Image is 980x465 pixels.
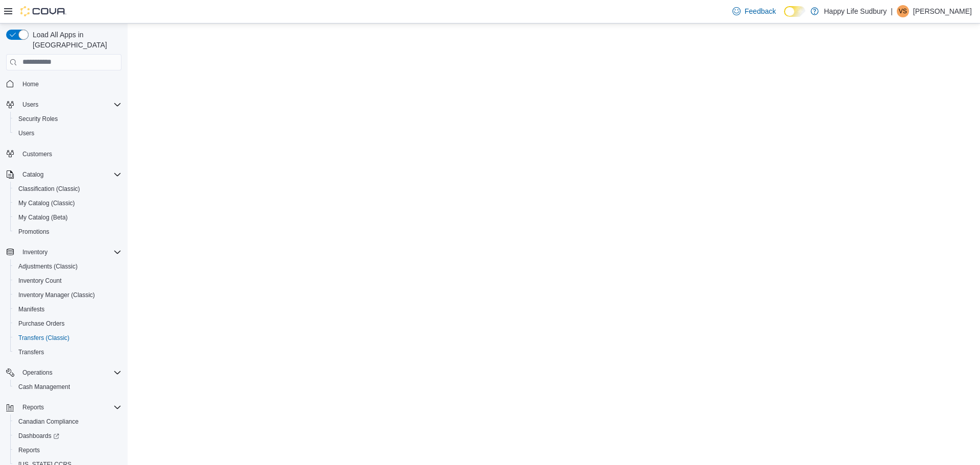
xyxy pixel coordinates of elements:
[913,5,972,17] p: [PERSON_NAME]
[18,99,42,111] button: Users
[18,432,59,440] span: Dashboards
[18,246,52,258] button: Inventory
[18,168,121,181] span: Catalog
[897,5,909,17] div: Victoria Suotaila
[18,320,65,328] span: Purchase Orders
[14,332,73,344] a: Transfers (Classic)
[14,226,54,238] a: Promotions
[10,429,126,443] a: Dashboards
[10,443,126,457] button: Reports
[18,277,62,285] span: Inventory Count
[18,401,48,413] button: Reports
[18,348,44,356] span: Transfers
[2,97,126,112] button: Users
[18,366,121,379] span: Operations
[22,369,53,377] span: Operations
[18,366,57,379] button: Operations
[10,126,126,140] button: Users
[22,101,38,109] span: Users
[14,211,121,224] span: My Catalog (Beta)
[14,289,121,301] span: Inventory Manager (Classic)
[18,446,40,454] span: Reports
[10,210,126,225] button: My Catalog (Beta)
[2,365,126,380] button: Operations
[14,303,121,315] span: Manifests
[18,185,80,193] span: Classification (Classic)
[18,78,121,90] span: Home
[10,274,126,288] button: Inventory Count
[2,146,126,161] button: Customers
[14,275,66,287] a: Inventory Count
[14,211,72,224] a: My Catalog (Beta)
[14,430,63,442] a: Dashboards
[14,317,69,330] a: Purchase Orders
[18,246,121,258] span: Inventory
[14,430,121,442] span: Dashboards
[2,77,126,91] button: Home
[14,127,38,139] a: Users
[14,197,121,209] span: My Catalog (Classic)
[14,346,121,358] span: Transfers
[2,245,126,259] button: Inventory
[14,332,121,344] span: Transfers (Classic)
[14,415,83,428] a: Canadian Compliance
[10,331,126,345] button: Transfers (Classic)
[728,1,780,21] a: Feedback
[14,381,121,393] span: Cash Management
[20,6,66,16] img: Cova
[2,167,126,182] button: Catalog
[10,259,126,274] button: Adjustments (Classic)
[18,291,95,299] span: Inventory Manager (Classic)
[10,112,126,126] button: Security Roles
[22,80,39,88] span: Home
[18,262,78,271] span: Adjustments (Classic)
[899,5,907,17] span: VS
[18,334,69,342] span: Transfers (Classic)
[10,288,126,302] button: Inventory Manager (Classic)
[891,5,893,17] p: |
[14,197,79,209] a: My Catalog (Classic)
[14,183,84,195] a: Classification (Classic)
[10,414,126,429] button: Canadian Compliance
[14,275,121,287] span: Inventory Count
[22,170,43,179] span: Catalog
[18,305,44,313] span: Manifests
[18,168,47,181] button: Catalog
[10,316,126,331] button: Purchase Orders
[18,148,56,160] a: Customers
[14,260,82,273] a: Adjustments (Classic)
[18,383,70,391] span: Cash Management
[18,148,121,160] span: Customers
[18,418,79,426] span: Canadian Compliance
[784,6,805,17] input: Dark Mode
[14,113,121,125] span: Security Roles
[14,317,121,330] span: Purchase Orders
[14,415,121,428] span: Canadian Compliance
[10,196,126,210] button: My Catalog (Classic)
[18,228,50,236] span: Promotions
[18,78,43,90] a: Home
[10,302,126,316] button: Manifests
[14,289,99,301] a: Inventory Manager (Classic)
[10,380,126,394] button: Cash Management
[22,150,52,158] span: Customers
[824,5,887,17] p: Happy Life Sudbury
[14,183,121,195] span: Classification (Classic)
[18,129,34,137] span: Users
[2,400,126,414] button: Reports
[14,226,121,238] span: Promotions
[10,345,126,359] button: Transfers
[10,225,126,239] button: Promotions
[14,444,121,456] span: Reports
[14,113,62,125] a: Security Roles
[10,182,126,196] button: Classification (Classic)
[14,260,121,273] span: Adjustments (Classic)
[14,381,74,393] a: Cash Management
[29,30,121,50] span: Load All Apps in [GEOGRAPHIC_DATA]
[14,127,121,139] span: Users
[18,99,121,111] span: Users
[14,303,48,315] a: Manifests
[18,199,75,207] span: My Catalog (Classic)
[14,444,44,456] a: Reports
